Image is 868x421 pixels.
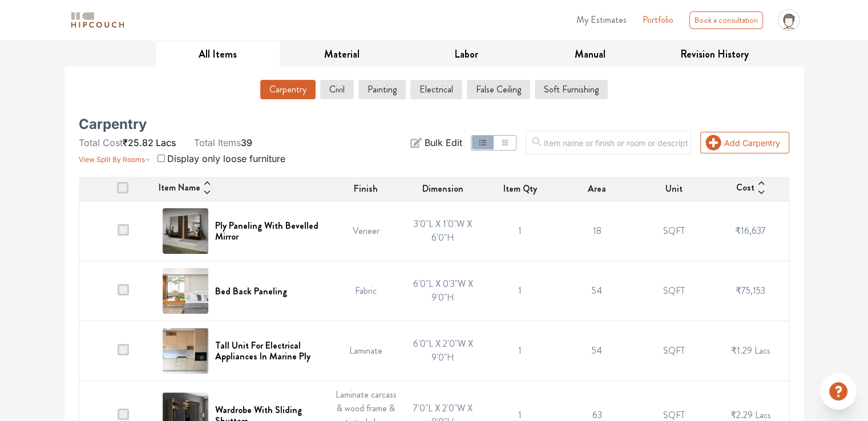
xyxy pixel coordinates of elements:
[535,80,608,99] button: Soft Furnishing
[215,220,321,242] h6: Ply Paneling With Bevelled Mirror
[163,328,208,374] img: Tall Unit For Electrical Appliances In Marine Ply
[79,149,151,165] button: View Split By Rooms
[482,261,559,321] td: 1
[163,208,208,254] img: Ply Paneling With Bevelled Mirror
[482,201,559,261] td: 1
[665,182,683,196] span: Unit
[736,284,765,297] span: ₹75,153
[405,321,482,381] td: 6'0"L X 2'0"W X 9'0"H
[410,80,462,99] button: Electrical
[156,42,280,67] button: All Items
[215,286,287,297] h6: Bed Back Paneling
[635,261,712,321] td: SQFT
[79,155,145,164] span: View Split By Rooms
[410,136,462,149] button: Bulk Edit
[736,181,754,197] span: Cost
[320,80,354,99] button: Civil
[328,321,405,381] td: Laminate
[156,137,176,148] span: Lacs
[194,137,241,148] span: Total Items
[700,132,789,153] button: Add Carpentry
[260,80,316,99] button: Carpentry
[328,201,405,261] td: Veneer
[467,80,530,99] button: False Ceiling
[404,42,528,67] button: Labor
[194,136,252,149] li: 39
[405,261,482,321] td: 6'0"L X 0'3"W X 9'0"H
[754,344,770,357] span: Lacs
[558,201,635,261] td: 18
[167,153,285,164] span: Display only loose furniture
[643,13,673,27] a: Portfolio
[482,321,559,381] td: 1
[526,131,691,155] input: Item name or finish or room or description
[528,42,652,67] button: Manual
[79,137,123,148] span: Total Cost
[558,261,635,321] td: 54
[358,80,406,99] button: Painting
[328,261,405,321] td: Fabric
[159,181,200,197] span: Item Name
[731,344,752,357] span: ₹1.29
[576,13,627,26] span: My Estimates
[422,182,463,196] span: Dimension
[69,7,126,33] span: logo-horizontal.svg
[652,42,777,67] button: Revision History
[424,136,462,149] span: Bulk Edit
[635,201,712,261] td: SQFT
[503,182,537,196] span: Item Qty
[588,182,606,196] span: Area
[405,201,482,261] td: 3'0"L X 1'0"W X 6'0"H
[354,182,378,196] span: Finish
[123,137,154,148] span: ₹25.82
[79,120,147,129] h5: Carpentry
[689,11,763,29] div: Book a consultation
[69,10,126,30] img: logo-horizontal.svg
[635,321,712,381] td: SQFT
[163,268,208,314] img: Bed Back Paneling
[215,340,321,362] h6: Tall Unit For Electrical Appliances In Marine Ply
[558,321,635,381] td: 54
[735,224,766,237] span: ₹16,637
[280,42,404,67] button: Material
